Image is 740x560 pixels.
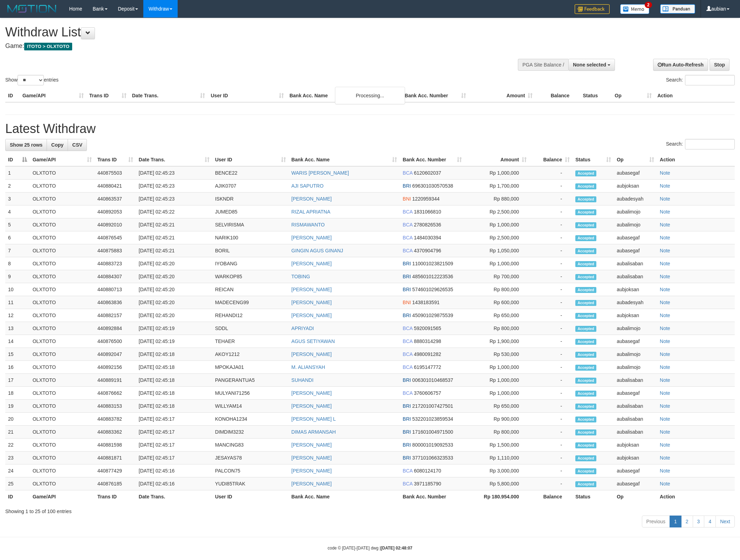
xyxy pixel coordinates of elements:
[400,153,465,166] th: Bank Acc. Number: activate to sort column ascending
[212,296,289,309] td: MADECENG99
[529,309,573,322] td: -
[95,322,136,335] td: 440892884
[465,361,529,374] td: Rp 1,000,000
[136,270,212,283] td: [DATE] 02:45:20
[5,43,486,50] h4: Game:
[212,361,289,374] td: MPOKAJA01
[614,309,657,322] td: aubjoksan
[5,25,486,39] h1: Withdraw List
[414,170,441,176] span: Copy 6120602037 to clipboard
[529,218,573,231] td: -
[292,325,314,331] a: APRIYADI
[660,338,670,344] a: Note
[614,283,657,296] td: aubjoksan
[136,257,212,270] td: [DATE] 02:45:20
[465,257,529,270] td: Rp 1,000,000
[412,300,440,305] span: Copy 1438183591 to clipboard
[465,153,529,166] th: Amount: activate to sort column ascending
[660,274,670,279] a: Note
[620,4,650,14] img: Button%20Memo.svg
[287,89,402,102] th: Bank Acc. Name
[30,374,95,387] td: OLXTOTO
[212,322,289,335] td: SDDL
[642,516,670,527] a: Previous
[660,313,670,318] a: Note
[95,283,136,296] td: 440880713
[30,361,95,374] td: OLXTOTO
[575,326,596,332] span: Accepted
[212,180,289,192] td: AJIK0707
[529,192,573,205] td: -
[655,89,735,102] th: Action
[30,192,95,205] td: OLXTOTO
[212,270,289,283] td: WARKOP85
[412,274,453,279] span: Copy 485601012223536 to clipboard
[529,257,573,270] td: -
[212,231,289,244] td: NARIK100
[465,166,529,180] td: Rp 1,000,000
[5,205,30,218] td: 4
[414,235,441,240] span: Copy 1484030394 to clipboard
[136,387,212,400] td: [DATE] 02:45:18
[660,209,670,215] a: Note
[575,170,596,176] span: Accepted
[660,248,670,253] a: Note
[575,209,596,215] span: Accepted
[95,257,136,270] td: 440883723
[660,442,670,448] a: Note
[660,403,670,409] a: Note
[212,283,289,296] td: REICAN
[95,309,136,322] td: 440882157
[402,89,469,102] th: Bank Acc. Number
[30,257,95,270] td: OLXTOTO
[573,153,614,166] th: Status: activate to sort column ascending
[5,75,59,85] label: Show entries
[30,180,95,192] td: OLXTOTO
[403,235,412,240] span: BCA
[20,89,87,102] th: Game/API
[5,218,30,231] td: 5
[403,287,411,292] span: BRI
[529,231,573,244] td: -
[24,43,72,50] span: ITOTO > OLXTOTO
[670,516,681,527] a: 1
[292,481,332,486] a: [PERSON_NAME]
[657,153,735,166] th: Action
[68,139,87,151] a: CSV
[575,287,596,293] span: Accepted
[212,218,289,231] td: SELVIRISMA
[465,348,529,361] td: Rp 530,000
[575,248,596,254] span: Accepted
[614,180,657,192] td: aubjoksan
[136,309,212,322] td: [DATE] 02:45:20
[614,361,657,374] td: aubalimojo
[212,153,289,166] th: User ID: activate to sort column ascending
[614,231,657,244] td: aubasegaf
[5,322,30,335] td: 13
[614,166,657,180] td: aubasegaf
[518,59,568,71] div: PGA Site Balance /
[681,516,693,527] a: 2
[292,261,332,266] a: [PERSON_NAME]
[575,261,596,267] span: Accepted
[136,180,212,192] td: [DATE] 02:45:23
[660,222,670,227] a: Note
[5,153,30,166] th: ID: activate to sort column descending
[660,287,670,292] a: Note
[212,348,289,361] td: AKOY1212
[465,374,529,387] td: Rp 1,000,000
[614,257,657,270] td: aubalisaban
[403,338,412,344] span: BCA
[5,348,30,361] td: 15
[529,361,573,374] td: -
[95,180,136,192] td: 440880421
[414,364,441,370] span: Copy 6195147772 to clipboard
[614,348,657,361] td: aubalimojo
[5,309,30,322] td: 12
[660,416,670,422] a: Note
[292,403,332,409] a: [PERSON_NAME]
[212,309,289,322] td: REHANDI12
[30,205,95,218] td: OLXTOTO
[5,139,47,151] a: Show 25 rows
[660,170,670,176] a: Note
